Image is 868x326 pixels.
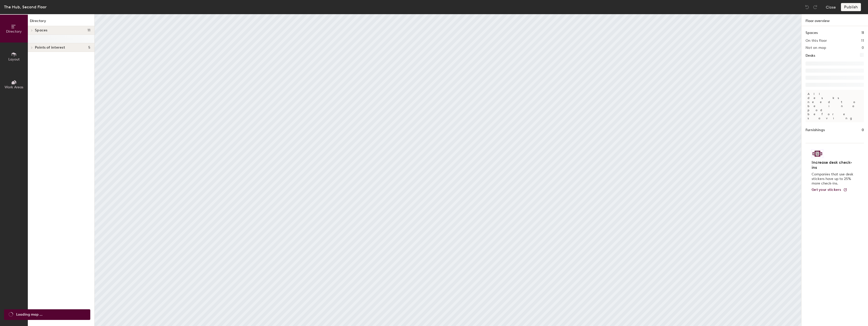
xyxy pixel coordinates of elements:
[805,5,810,10] img: Undo
[806,127,825,133] h1: Furnishings
[8,57,20,62] span: Layout
[806,39,827,43] h2: On this floor
[5,85,23,89] span: Work Areas
[16,312,42,317] span: Loading map ...
[861,30,864,36] h1: 11
[862,46,864,50] h2: 0
[813,5,818,10] img: Redo
[812,188,841,192] span: Get your stickers
[812,172,855,186] p: Companies that use desk stickers have up to 25% more check-ins.
[88,28,90,32] span: 11
[806,30,818,36] h1: Spaces
[806,53,815,58] h1: Desks
[28,18,94,26] h1: Directory
[95,14,801,326] canvas: Map
[812,188,847,192] a: Get your stickers
[812,149,823,158] img: Sticker logo
[6,29,22,34] span: Directory
[4,4,47,10] div: The Hub, Second Floor
[806,90,864,122] p: All desks need to be in a pod before saving
[826,3,836,11] button: Close
[812,160,855,170] h4: Increase desk check-ins
[862,127,864,133] h1: 0
[35,28,48,32] span: Spaces
[861,39,864,43] h2: 11
[801,14,868,26] h1: Floor overview
[88,46,90,50] span: 5
[806,46,826,50] h2: Not on map
[35,46,65,50] span: Points of interest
